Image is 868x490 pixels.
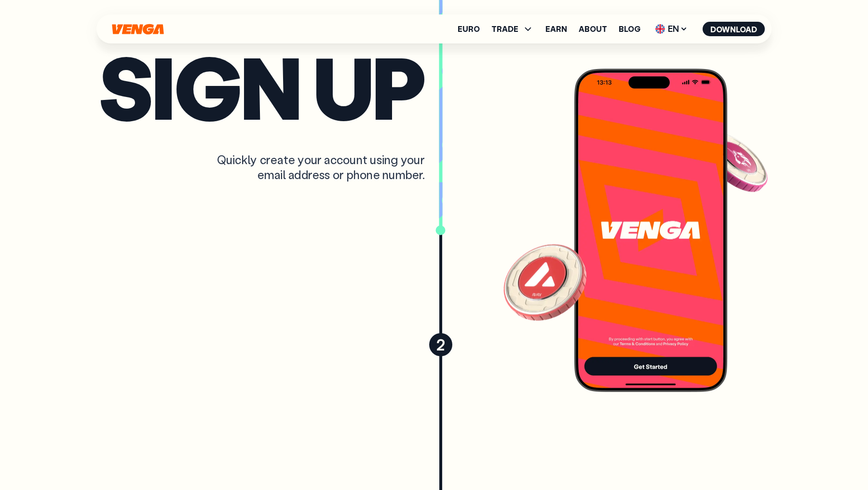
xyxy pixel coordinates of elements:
div: Quickly create your account using your email address or phone number. [146,152,425,182]
span: TRADE [491,23,534,35]
button: Download [703,22,765,36]
svg: Home [111,24,165,35]
a: Earn [545,25,567,33]
img: flag-uk [655,24,665,34]
span: TRADE [491,25,518,33]
a: About [579,25,607,33]
div: 2 [429,333,452,356]
img: phone [502,69,770,392]
a: Blog [619,25,640,33]
h2: sign up [98,49,425,123]
a: Euro [458,25,480,33]
span: EN [652,21,691,37]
